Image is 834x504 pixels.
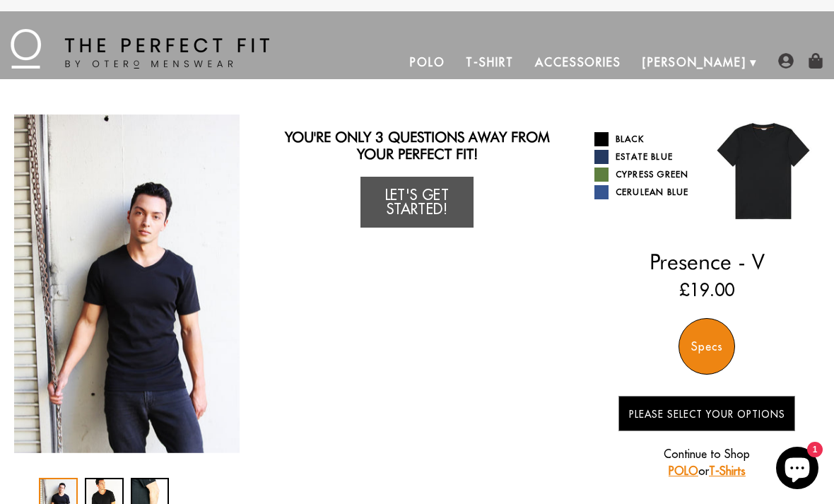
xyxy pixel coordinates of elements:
p: Continue to Shop or [618,445,795,479]
img: shopping-bag-icon.png [808,53,823,69]
img: IMG_2019_copy_1024x1024_2x_8af5f38e-3fa1-4c59-824a-3cd20fcb376e_340x.jpg [240,115,465,453]
div: 2 / 3 [240,115,465,453]
a: Let's Get Started! [360,177,474,228]
a: Estate Blue [594,150,697,164]
h2: You're only 3 questions away from your perfect fit! [284,129,550,163]
h2: Presence - V [594,249,820,274]
img: 01.jpg [707,115,820,228]
img: IMG_2089_copy_1024x1024_2x_942a6603-54c1-4003-9c8f-5ff6a8ea1aac_340x.jpg [14,115,240,453]
a: T-Shirts [709,464,746,478]
inbox-online-store-chat: Shopify online store chat [772,447,823,493]
ins: £19.00 [679,277,734,303]
div: 1 / 3 [14,115,240,453]
a: POLO [669,464,698,478]
a: Accessories [524,45,632,79]
a: Cerulean Blue [594,185,697,199]
a: [PERSON_NAME] [632,45,757,79]
img: user-account-icon.png [778,53,794,69]
a: T-Shirt [455,45,524,79]
div: Specs [679,318,735,375]
a: Cypress Green [594,168,697,182]
a: Black [594,132,697,146]
button: Please Select Your Options [618,396,795,431]
a: Polo [399,45,456,79]
img: The Perfect Fit - by Otero Menswear - Logo [11,29,269,69]
span: Please Select Your Options [629,408,785,421]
